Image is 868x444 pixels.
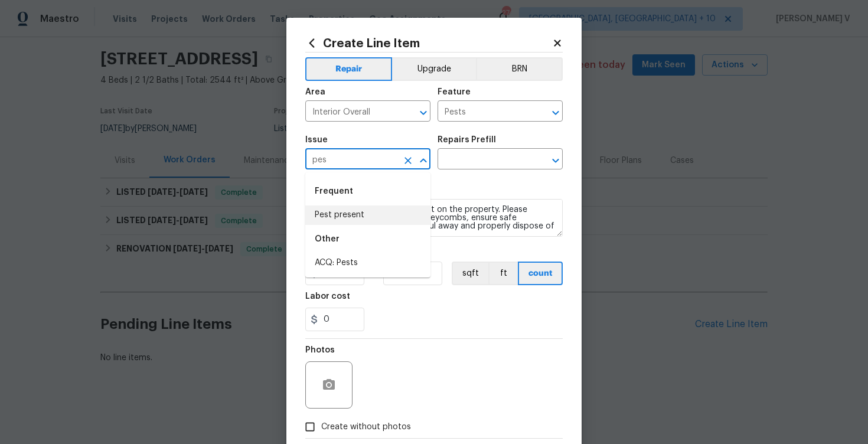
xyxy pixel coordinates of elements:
[305,253,430,273] li: ACQ: Pests
[305,205,430,225] li: Pest present
[305,292,350,301] h5: Labor cost
[305,177,430,205] div: Frequent
[392,57,477,81] button: Upgrade
[305,57,392,81] button: Repair
[415,152,432,169] button: Close
[547,105,564,121] button: Open
[476,57,563,81] button: BRN
[321,421,411,433] span: Create without photos
[305,225,430,253] div: Other
[438,88,471,96] h5: Feature
[547,152,564,169] button: Open
[305,37,552,50] h2: Create Line Item
[400,152,416,169] button: Clear
[488,262,518,285] button: ft
[518,262,563,285] button: count
[305,199,563,237] textarea: There are honeycombs present on the property. Please remove and eradicate the honeycombs, ensure ...
[305,136,328,144] h5: Issue
[452,262,488,285] button: sqft
[305,346,335,354] h5: Photos
[438,136,496,144] h5: Repairs Prefill
[415,105,432,121] button: Open
[305,88,325,96] h5: Area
